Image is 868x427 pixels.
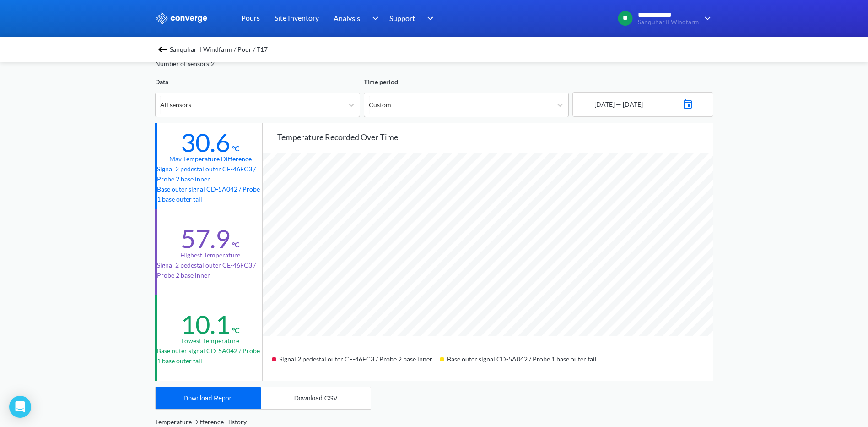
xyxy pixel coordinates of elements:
[155,77,360,87] div: Data
[9,396,31,418] div: Open Intercom Messenger
[638,19,699,26] span: Sanquhar II Windfarm
[155,417,713,427] div: Temperature Difference History
[169,154,252,164] div: Max temperature difference
[181,127,230,158] div: 30.6
[272,352,440,373] div: Signal 2 pedestal outer CE-46FC3 / Probe 2 base inner
[369,100,391,110] div: Custom
[682,97,693,109] img: calendar_icon_blu.svg
[364,77,569,87] div: Time period
[366,13,381,24] img: downArrow.svg
[389,12,415,24] span: Support
[157,346,264,366] p: Base outer signal CD-5A042 / Probe 1 base outer tail
[155,12,208,24] img: logo_ewhite.svg
[294,394,338,402] div: Download CSV
[170,43,268,56] span: Sanquhar II Windfarm / Pour / T17
[157,164,264,184] p: Signal 2 pedestal outer CE-46FC3 / Probe 2 base inner
[155,59,215,69] div: Number of sensors: 2
[157,44,168,55] img: backspace.svg
[180,250,240,260] div: Highest temperature
[421,13,436,24] img: downArrow.svg
[261,387,371,409] button: Download CSV
[160,100,191,110] div: All sensors
[156,387,261,409] button: Download Report
[440,352,604,373] div: Base outer signal CD-5A042 / Probe 1 base outer tail
[157,184,264,204] p: Base outer signal CD-5A042 / Probe 1 base outer tail
[593,99,643,109] div: [DATE] — [DATE]
[181,309,230,340] div: 10.1
[157,260,264,280] p: Signal 2 pedestal outer CE-46FC3 / Probe 2 base inner
[181,336,239,346] div: Lowest temperature
[183,394,233,402] div: Download Report
[334,12,360,24] span: Analysis
[277,131,713,143] div: Temperature recorded over time
[699,13,713,24] img: downArrow.svg
[181,223,230,254] div: 57.9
